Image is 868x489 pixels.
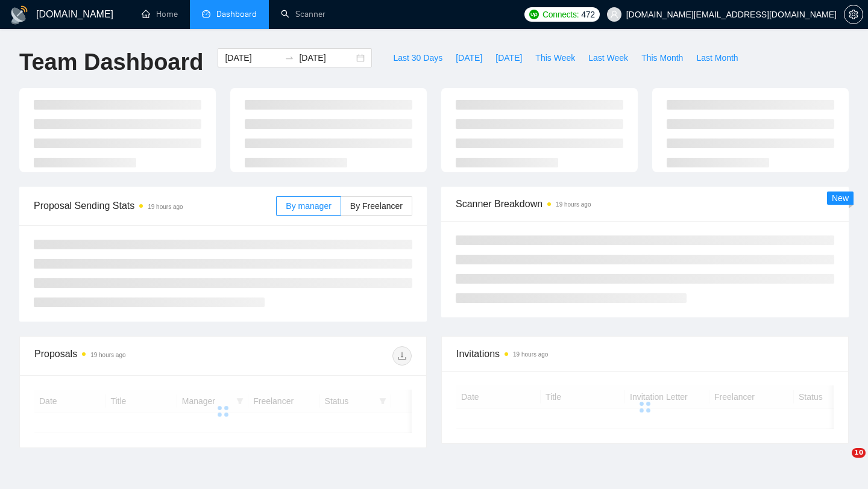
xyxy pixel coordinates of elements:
[635,48,690,67] button: This Month
[285,53,294,63] span: swap-right
[449,48,489,67] button: [DATE]
[393,51,442,64] span: Last 30 Days
[513,351,548,358] time: 19 hours ago
[827,448,856,477] iframe: Intercom live chat
[610,10,618,19] span: user
[285,53,294,63] span: to
[142,9,178,19] a: homeHome
[456,196,834,211] span: Scanner Breakdown
[148,204,183,210] time: 19 hours ago
[844,10,863,19] span: setting
[10,5,29,25] img: logo
[90,352,125,358] time: 19 hours ago
[456,51,482,64] span: [DATE]
[281,9,325,19] a: searchScanner
[456,346,834,361] span: Invitations
[690,48,744,67] button: Last Month
[582,48,635,67] button: Last Week
[696,51,738,64] span: Last Month
[299,51,354,64] input: End date
[34,198,276,213] span: Proposal Sending Stats
[216,9,257,19] span: Dashboard
[350,201,403,211] span: By Freelancer
[225,51,280,64] input: Start date
[588,51,628,64] span: Last Week
[34,346,223,366] div: Proposals
[852,448,866,458] span: 10
[19,48,203,76] h1: Team Dashboard
[542,8,579,21] span: Connects:
[581,8,594,21] span: 472
[529,48,582,67] button: This Week
[832,193,849,203] span: New
[535,51,575,64] span: This Week
[386,48,449,67] button: Last 30 Days
[495,51,522,64] span: [DATE]
[844,5,863,24] button: setting
[202,10,210,18] span: dashboard
[641,51,683,64] span: This Month
[556,201,591,208] time: 19 hours ago
[529,10,539,19] img: upwork-logo.png
[286,201,331,211] span: By manager
[844,10,863,19] a: setting
[489,48,529,67] button: [DATE]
